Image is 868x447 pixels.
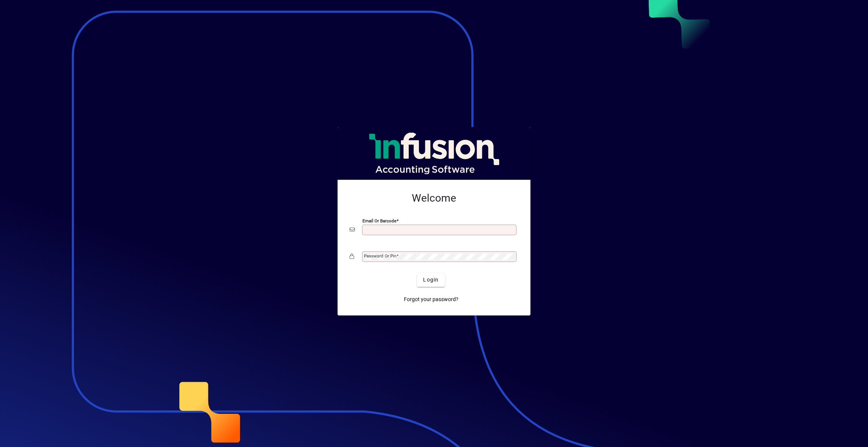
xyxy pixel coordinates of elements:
mat-label: Password or Pin [364,253,396,259]
h2: Welcome [350,192,518,205]
span: Login [423,276,439,284]
a: Forgot your password? [401,293,462,306]
button: Login [417,273,445,287]
mat-label: Email or Barcode [362,218,396,223]
span: Forgot your password? [404,295,458,303]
